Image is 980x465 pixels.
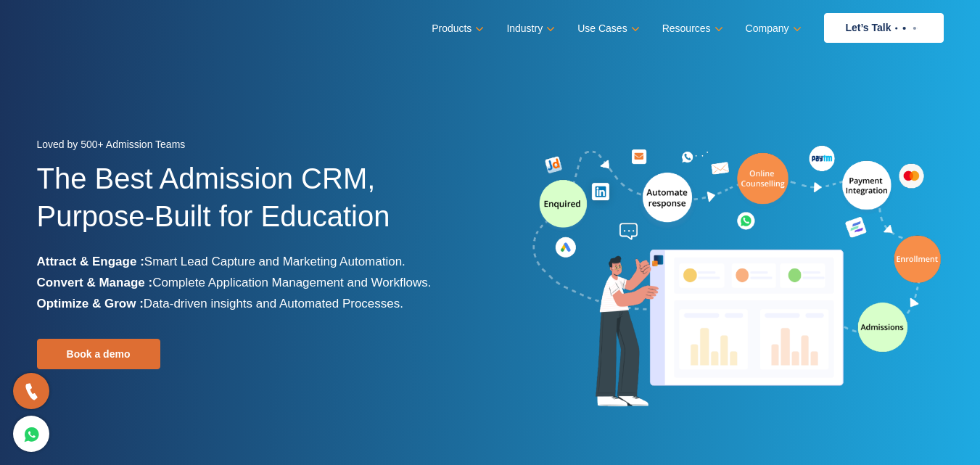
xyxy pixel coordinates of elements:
[530,142,944,413] img: admission-software-home-page-header
[37,255,144,268] b: Attract & Engage :
[824,13,944,43] a: Let’s Talk
[746,18,799,39] a: Company
[37,276,153,289] b: Convert & Manage :
[144,297,403,310] span: Data-driven insights and Automated Processes.
[37,297,144,310] b: Optimize & Grow :
[577,18,636,39] a: Use Cases
[37,160,479,251] h1: The Best Admission CRM, Purpose-Built for Education
[37,339,160,369] a: Book a demo
[662,18,720,39] a: Resources
[144,255,405,268] span: Smart Lead Capture and Marketing Automation.
[506,18,552,39] a: Industry
[152,276,431,289] span: Complete Application Management and Workflows.
[37,134,479,160] div: Loved by 500+ Admission Teams
[432,18,481,39] a: Products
